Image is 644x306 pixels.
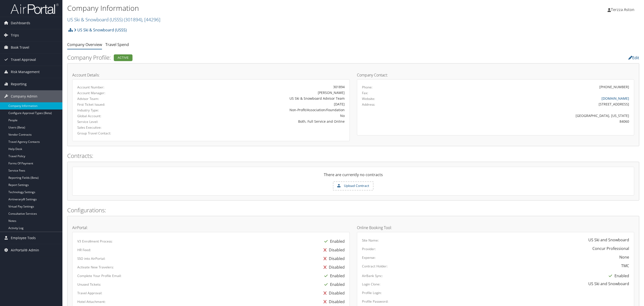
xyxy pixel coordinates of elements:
[11,3,59,14] img: airportal-logo.png
[588,281,629,287] div: US Ski and Snowboard
[67,42,102,47] a: Company Overview
[77,248,91,252] label: HR Feed:
[77,108,162,113] label: Industry Type:
[77,282,101,287] label: Unused Tickets:
[430,119,629,124] div: 84060
[77,102,162,107] label: First Ticket Issued:
[321,246,345,254] div: Disabled
[11,54,36,66] span: Travel Approval
[606,271,629,280] div: Enabled
[11,232,36,244] span: Employee Tools
[77,299,106,304] label: Hotel Attachment:
[72,226,350,230] h4: AirPortal:
[67,206,639,214] h2: Configurations:
[169,96,344,101] div: US Ski & Snowboard Advisor Team
[357,226,634,230] h4: Online Booking Tool:
[362,247,376,251] label: Provider:
[321,297,345,306] div: Disabled
[142,16,160,23] span: , [ 44296 ]
[124,16,142,23] span: ( 301894 )
[322,271,345,280] div: Enabled
[77,85,162,90] label: Account Number:
[72,73,350,77] h4: Account Details:
[74,25,127,35] a: US Ski & Snowboard (USSS)
[430,113,629,118] div: [GEOGRAPHIC_DATA], [US_STATE]
[602,96,629,101] a: [DOMAIN_NAME]
[77,91,162,95] label: Account Manager:
[362,91,368,95] label: Fax:
[362,102,375,107] label: Address:
[77,273,121,278] label: Complete Your Profile Email:
[169,90,344,95] div: [PERSON_NAME]
[77,131,162,136] label: Group Travel Contact:
[67,3,449,13] h1: Company Information
[362,299,388,304] label: Profile Password:
[67,53,446,62] h2: Company Profile:
[321,289,345,297] div: Disabled
[11,66,40,78] span: Risk Management
[11,17,30,29] span: Dashboards
[11,78,27,90] span: Reporting
[114,54,132,61] div: Active
[362,238,379,243] label: Site Name:
[321,263,345,271] div: Disabled
[72,172,634,181] div: There are currently no contracts
[362,96,375,101] label: Website:
[11,244,39,256] span: AirPortal® Admin
[169,107,344,112] div: Non-Profit/Association/Foundation
[169,113,344,118] div: No
[77,114,162,118] label: Global Account:
[362,290,382,295] label: Profile Login:
[611,7,634,12] span: Terzza Aston
[77,96,162,101] label: Advisor Team:
[608,2,639,17] a: Terzza Aston
[77,291,102,295] label: Travel Approval:
[362,282,380,287] label: Login Clone:
[77,239,113,244] label: V3 Enrollment Process:
[169,102,344,107] div: [DATE]
[322,237,345,246] div: Enabled
[621,263,629,269] div: TMC
[333,182,373,190] label: Upload Contract
[105,42,129,47] a: Travel Spend
[67,152,639,160] h2: Contracts:
[599,84,629,89] div: [PHONE_NUMBER]
[592,246,629,251] div: Concur Professional
[169,119,344,124] div: Both, Full Service and Online
[362,273,383,278] label: AirBank Sync:
[77,125,162,130] label: Sales Executive:
[357,73,634,77] h4: Company Contact:
[362,264,388,269] label: Contract Holder:
[619,254,629,260] div: None
[430,102,629,107] div: [STREET_ADDRESS]
[362,85,373,90] label: Phone:
[77,265,114,270] label: Activate New Travelers:
[11,90,37,102] span: Company Admin
[322,280,345,289] div: Enabled
[11,41,29,53] span: Book Travel
[628,55,639,60] a: Edit
[77,256,105,261] label: SSO into AirPortal:
[67,16,160,23] a: US Ski & Snowboard (USSS)
[11,29,19,41] span: Trips
[321,254,345,263] div: Disabled
[77,119,162,124] label: Service Level:
[362,255,376,260] label: Expense:
[588,237,629,243] div: US Ski and Snowboard
[169,84,344,89] div: 301894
